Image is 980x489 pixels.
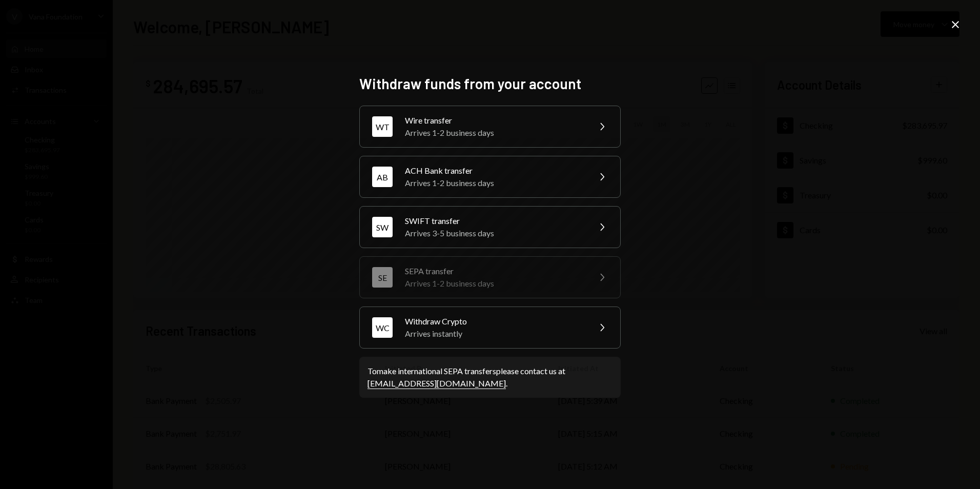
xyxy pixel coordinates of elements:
h2: Withdraw funds from your account [359,74,621,94]
div: SWIFT transfer [405,215,583,227]
button: WTWire transferArrives 1-2 business days [359,106,621,148]
div: SW [372,217,393,237]
button: WCWithdraw CryptoArrives instantly [359,307,621,349]
div: Wire transfer [405,114,583,127]
div: Withdraw Crypto [405,315,583,328]
div: WT [372,116,393,137]
div: AB [372,167,393,187]
div: Arrives 1-2 business days [405,277,583,290]
div: Arrives 1-2 business days [405,177,583,189]
button: SWSWIFT transferArrives 3-5 business days [359,206,621,248]
a: [EMAIL_ADDRESS][DOMAIN_NAME] [367,378,506,389]
button: ABACH Bank transferArrives 1-2 business days [359,156,621,198]
div: Arrives instantly [405,328,583,340]
div: Arrives 1-2 business days [405,127,583,139]
div: SEPA transfer [405,265,583,277]
div: ACH Bank transfer [405,165,583,177]
div: To make international SEPA transfers please contact us at . [367,365,612,390]
div: Arrives 3-5 business days [405,227,583,239]
div: WC [372,317,393,338]
div: SE [372,267,393,288]
button: SESEPA transferArrives 1-2 business days [359,256,621,298]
